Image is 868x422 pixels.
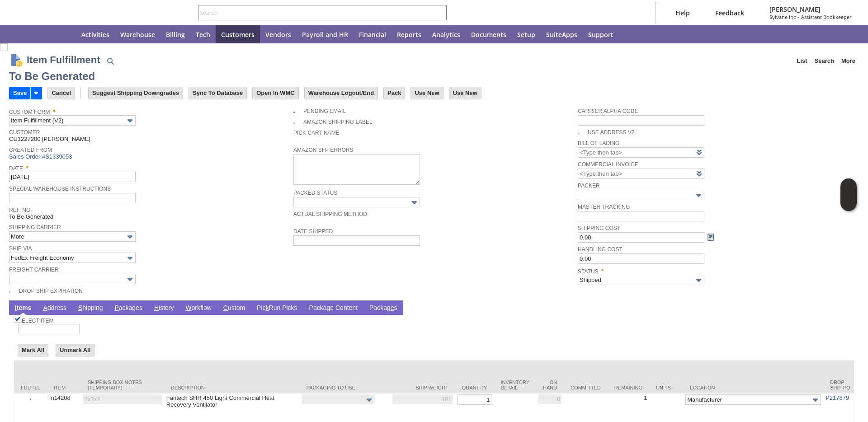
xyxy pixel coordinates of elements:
svg: Recent Records [16,29,27,40]
span: Analytics [432,30,460,39]
a: Tech [190,25,216,43]
span: Oracle Guided Learning Widget. To move around, please hold and drag [840,195,857,211]
input: Open In WMC [253,87,298,99]
a: Package Content [307,304,360,313]
div: Drop Ship PO [830,380,850,390]
span: Vendors [265,30,291,39]
a: Financial [354,25,392,43]
input: Mark All [18,344,48,356]
a: Support [583,25,619,43]
a: SuiteApps [541,25,583,43]
span: Financial [359,30,386,39]
img: More Options [693,275,704,286]
span: A [43,304,47,311]
input: Fulfill [16,399,45,400]
a: Documents [466,25,512,43]
a: Commercial Invoice [578,161,638,168]
a: Address [41,304,69,313]
div: Ship Weight [397,385,448,390]
a: fn14208 [49,394,71,401]
div: Description [171,385,293,390]
a: Payroll and HR [297,25,354,43]
a: Handling Cost [578,246,623,253]
img: More Options [693,190,704,201]
span: Help [675,9,690,17]
div: Inventory Detail [500,380,529,390]
input: Use New [411,87,443,99]
input: <Type then tab> [578,169,704,179]
span: k [266,304,269,311]
input: Unmark All [56,344,94,356]
a: Packages [112,304,145,313]
span: To Be Generated [9,213,53,220]
span: Warehouse [120,30,155,39]
input: Save [9,87,30,99]
img: More Options [125,232,135,242]
a: Shipping [76,304,105,313]
a: Custom Form [9,109,50,115]
a: Pending Email [303,108,346,114]
span: Tech [196,30,210,39]
a: Vendors [260,25,297,43]
span: I [15,304,17,311]
a: PickRun Picks [255,304,299,313]
h1: Item Fulfillment [27,52,100,67]
input: Search [198,7,434,18]
a: Unrolled view on [843,302,854,313]
span: Documents [471,30,506,39]
span: Sylvane Inc [769,14,796,20]
input: Manufacturer [685,394,821,405]
input: Shipped [578,275,704,285]
input: Cancel [48,87,75,99]
a: Search [811,54,838,68]
input: Use New [449,87,481,99]
a: Customers [216,25,260,43]
img: More Options [409,197,420,208]
span: Assistant Bookkeeper [801,14,852,20]
a: Packer [578,183,599,189]
a: Recent Records [11,25,33,43]
div: Quantity [462,385,487,390]
div: Shortcuts [33,25,54,43]
a: Packed Status [293,190,337,196]
a: Special Warehouse Instructions [9,186,111,192]
input: More [9,231,136,242]
a: Actual Shipping Method [293,211,367,217]
span: CU1227200 [PERSON_NAME] [9,136,90,143]
a: Date Shipped [293,228,333,234]
span: Activities [81,30,109,39]
input: Item Fulfillment (V2) [9,115,136,126]
a: Setup [512,25,541,43]
span: Customers [221,30,255,39]
span: W [186,304,192,311]
span: C [223,304,228,311]
img: Quick Find [105,56,116,66]
svg: Shortcuts [38,29,49,40]
a: Amazon SFP Errors [293,147,353,153]
img: More Options [125,274,135,285]
span: Reports [397,30,421,39]
a: P217879 [826,394,849,401]
a: Reports [392,25,427,43]
a: Select Item [18,318,53,324]
a: Calculate [706,232,716,242]
a: Use Address V2 [588,129,634,136]
span: g [327,304,330,311]
a: Activities [76,25,115,43]
iframe: Click here to launch Oracle Guided Learning Help Panel [840,178,857,211]
a: Ref. No. [9,207,32,213]
span: Feedback [715,9,744,17]
span: SuiteApps [546,30,577,39]
div: Fulfill [21,385,40,390]
a: List [793,54,811,68]
input: Pack [384,87,405,99]
a: Customer [9,129,40,136]
a: Warehouse [115,25,160,43]
a: Amazon Shipping Label [303,119,373,125]
a: Status [578,268,599,275]
a: Home [54,25,76,43]
a: Items [13,304,34,313]
div: Units [656,385,676,390]
span: Support [588,30,613,39]
div: Item [54,385,74,390]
